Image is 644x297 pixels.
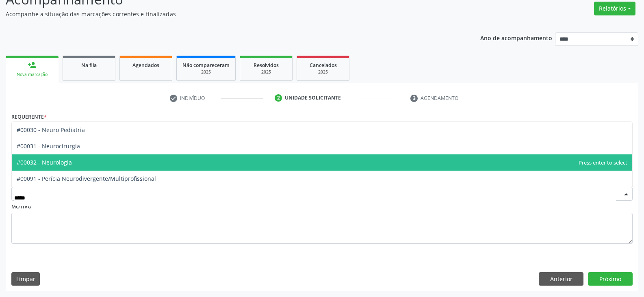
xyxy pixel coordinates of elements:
label: Motivo [11,201,32,213]
span: Agendados [132,62,159,69]
button: Anterior [539,272,583,286]
label: Requerente [11,111,47,123]
div: 2025 [182,69,230,75]
span: #00032 - Neurologia [17,158,72,166]
span: Não compareceram [182,62,230,69]
p: Ano de acompanhamento [480,33,552,43]
div: Nova marcação [11,72,53,78]
p: Acompanhe a situação das marcações correntes e finalizadas [6,10,449,18]
span: Na fila [81,62,97,69]
div: 2025 [246,69,286,75]
button: Limpar [11,272,40,286]
span: #00030 - Neuro Pediatria [17,126,85,134]
span: Resolvidos [254,62,279,69]
div: person_add [28,61,37,69]
span: Cancelados [310,62,337,69]
span: #00031 - Neurocirurgia [17,142,80,150]
div: Unidade solicitante [285,94,341,102]
div: 2025 [303,69,343,75]
button: Próximo [588,272,633,286]
span: #00091 - Perícia Neurodivergente/Multiprofissional [17,175,156,182]
button: Relatórios [594,2,635,15]
div: 2 [275,94,282,102]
